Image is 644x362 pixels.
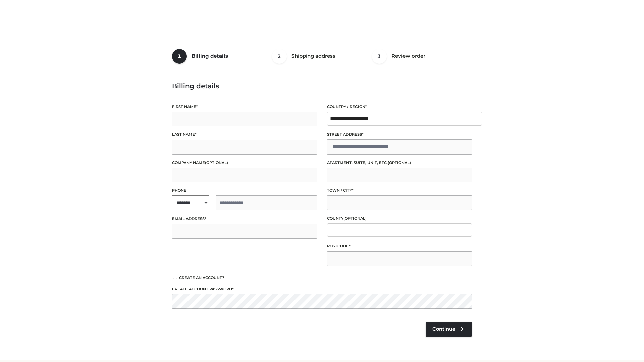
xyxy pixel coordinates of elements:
span: (optional) [205,160,228,165]
label: Apartment, suite, unit, etc. [327,160,472,166]
label: Street address [327,131,472,138]
span: Continue [432,326,455,332]
span: 1 [172,49,187,64]
span: 3 [372,49,387,64]
label: Email address [172,216,317,222]
span: Create an account? [179,275,224,280]
label: Country / Region [327,104,472,110]
label: Last name [172,131,317,138]
label: Phone [172,187,317,194]
span: Shipping address [291,53,335,59]
label: County [327,215,472,222]
label: Create account password [172,286,472,292]
span: (optional) [388,160,411,165]
label: Postcode [327,243,472,249]
span: 2 [272,49,287,64]
a: Continue [426,322,472,337]
h3: Billing details [172,82,472,90]
span: Billing details [192,53,228,59]
input: Create an account? [172,275,178,279]
label: First name [172,104,317,110]
span: Review order [391,53,425,59]
label: Town / City [327,187,472,194]
span: (optional) [343,216,367,221]
label: Company name [172,160,317,166]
